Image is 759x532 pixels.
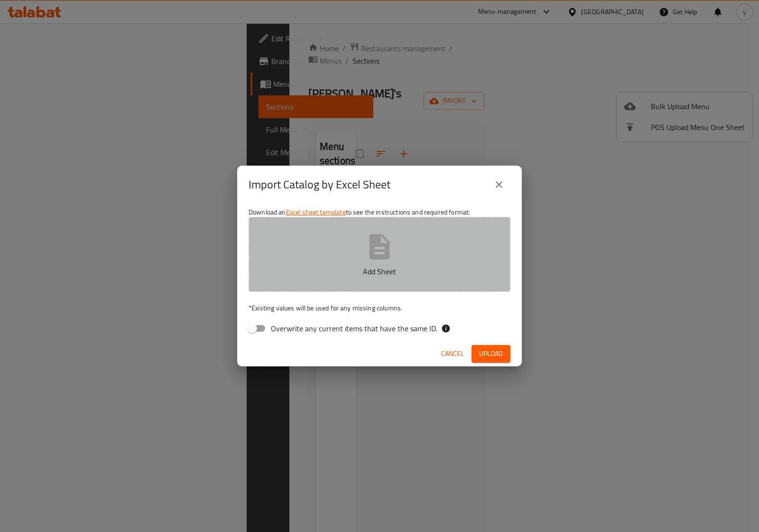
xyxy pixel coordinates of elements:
[271,323,437,334] span: Overwrite any current items that have the same ID.
[263,266,496,277] p: Add Sheet
[249,217,510,292] button: Add Sheet
[286,206,346,218] a: Excel sheet template
[237,204,522,341] div: Download an to see the instructions and required format.
[472,345,510,363] button: Upload
[437,345,468,363] button: Cancel
[441,324,451,333] svg: If the overwrite option isn't selected, then the items that match an existing ID will be ignored ...
[249,177,390,192] h2: Import Catalog by Excel Sheet
[249,303,510,313] p: Existing values will be used for any missing columns.
[488,173,510,196] button: close
[479,348,503,360] span: Upload
[441,348,464,360] span: Cancel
